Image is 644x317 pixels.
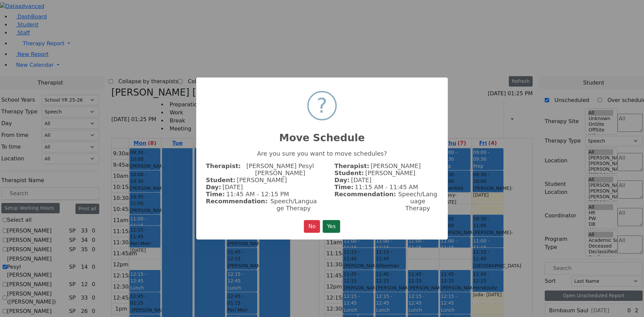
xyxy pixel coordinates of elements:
[334,176,350,183] strong: Day:
[196,124,448,144] h2: Move Schedule
[351,176,371,183] span: [DATE]
[269,198,318,212] span: Speech/Language Therapy
[397,191,438,212] span: Speech/Language Therapy
[222,183,243,191] span: [DATE]
[242,162,318,176] span: [PERSON_NAME] Pesyl [PERSON_NAME]
[304,220,320,233] button: No
[226,191,289,198] span: 11:45 AM - 12:15 PM
[206,198,268,212] strong: Recommendation:
[206,183,221,191] strong: Day:
[237,176,287,183] span: [PERSON_NAME]
[206,162,241,176] strong: Therapist:
[206,191,225,198] strong: Time:
[206,176,235,183] strong: Student:
[334,191,396,212] strong: Recommendation:
[334,162,369,169] strong: Therapist:
[334,169,364,176] strong: Student:
[371,162,421,169] span: [PERSON_NAME]
[206,150,438,157] p: Are you sure you want to move schedules?
[355,183,418,191] span: 11:15 AM - 11:45 AM
[365,169,416,176] span: [PERSON_NAME]
[334,183,354,191] strong: Time:
[317,92,327,119] div: ?
[323,220,340,233] button: Yes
